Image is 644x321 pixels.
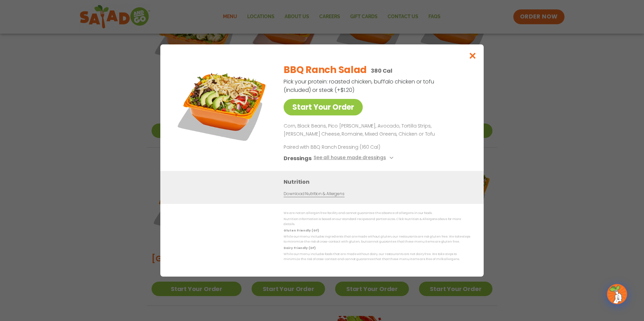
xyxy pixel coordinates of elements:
p: Paired with BBQ Ranch Dressing (160 Cal) [284,144,408,151]
p: While our menu includes ingredients that are made without gluten, our restaurants are not gluten ... [284,234,470,245]
p: Pick your protein: roasted chicken, buffalo chicken or tofu (included) or steak (+$1.20) [284,77,435,94]
h2: BBQ Ranch Salad [284,63,367,77]
strong: Gluten Friendly (GF) [284,228,319,233]
h3: Dressings [284,154,312,163]
img: Featured product photo for BBQ Ranch Salad [175,58,270,152]
strong: Dairy Friendly (DF) [284,246,315,250]
h3: Nutrition [284,178,474,186]
p: Nutrition information is based on our standard recipes and portion sizes. Click Nutrition & Aller... [284,217,470,227]
a: Download Nutrition & Allergens [284,191,344,197]
p: 380 Cal [371,67,392,75]
p: While our menu includes foods that are made without dairy, our restaurants are not dairy free. We... [284,252,470,262]
p: Corn, Black Beans, Pico [PERSON_NAME], Avocado, Tortilla Strips, [PERSON_NAME] Cheese, Romaine, M... [284,122,468,138]
button: See all house made dressings [314,154,395,163]
a: Start Your Order [284,99,363,115]
button: Close modal [462,44,484,67]
p: We are not an allergen free facility and cannot guarantee the absence of allergens in our foods. [284,211,470,216]
img: wpChatIcon [608,285,626,304]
